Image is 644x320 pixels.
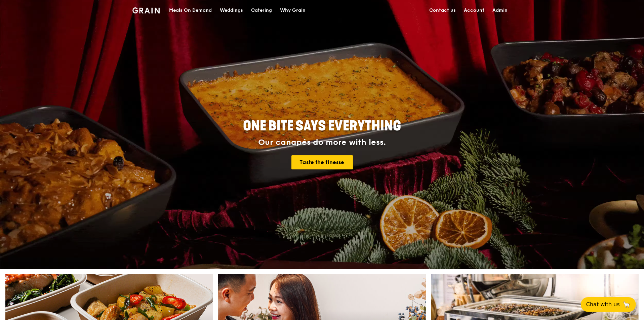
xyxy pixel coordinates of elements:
[488,0,512,21] a: Admin
[201,138,443,147] div: Our canapés do more with less.
[247,0,276,21] a: Catering
[586,301,620,309] span: Chat with us
[276,0,310,21] a: Why Grain
[243,118,401,134] span: ONE BITE SAYS EVERYTHING
[425,0,460,21] a: Contact us
[169,0,212,21] div: Meals On Demand
[132,7,160,13] img: Grain
[291,155,353,169] a: Taste the finesse
[220,0,243,21] div: Weddings
[251,0,272,21] div: Catering
[216,0,247,21] a: Weddings
[280,0,306,21] div: Why Grain
[460,0,488,21] a: Account
[622,301,631,309] span: 🦙
[581,297,636,312] button: Chat with us🦙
